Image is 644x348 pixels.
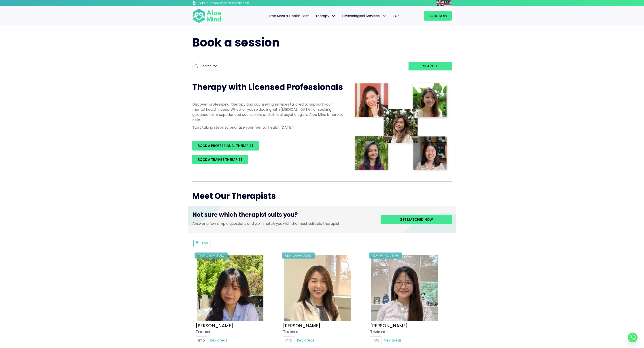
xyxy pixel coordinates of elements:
[192,81,343,93] span: Therapy with Licensed Professionals
[284,255,351,321] img: IMG_1660 – Tracy Kwah
[444,0,451,6] img: ms
[196,322,233,329] a: [PERSON_NAME]
[283,322,320,329] a: [PERSON_NAME]
[436,0,444,6] img: en
[201,241,208,245] span: Filter
[393,13,399,18] span: EAP
[409,62,452,70] button: Search
[195,253,228,259] div: Open to new clients
[312,11,339,21] a: TherapyTherapy: submenu
[192,221,374,226] p: Answer a few simple questions and we'll match you with the most suitable therapist!
[436,0,444,6] a: English
[197,255,263,321] img: Aloe Mind Profile Pic – Christie Yong Kar Xin
[370,322,408,329] a: [PERSON_NAME]
[330,13,337,19] span: Therapy: submenu
[192,102,344,123] p: Discover professional therapy and counselling services tailored to support your mental health nee...
[192,125,344,130] p: Start taking steps to prioritize your mental health [DATE]!
[192,141,259,151] a: BOOK A PROFESSIONAL THERAPIST
[196,336,207,344] a: Info
[192,1,273,6] a: Take our free mental health test
[294,336,317,344] a: Key areas
[353,82,449,172] img: Therapist collage
[193,240,210,247] button: Filter Listings
[282,253,315,259] div: Open to new clients
[429,13,447,18] span: Book Now
[381,215,452,224] a: Get matched now
[269,13,309,18] span: Free Mental Health Test
[628,333,638,342] a: Whatsapp
[382,336,404,344] a: Key areas
[198,143,253,148] span: BOOK A PROFESSIONAL THERAPIST
[192,62,409,70] input: Search for...
[283,329,361,334] div: Trainee
[192,155,248,164] a: BOOK A TRAINEE THERAPIST
[196,329,274,334] div: Trainee
[192,8,221,23] img: Aloe mind Logo
[369,253,402,259] div: Open to new clients
[207,336,230,344] a: Key areas
[192,211,374,221] h3: Not sure which therapist suits you?
[192,34,280,51] span: Book a session
[316,13,336,18] span: Therapy
[198,157,242,162] span: BOOK A TRAINEE THERAPIST
[370,336,382,344] a: Info
[370,329,448,334] div: Trainee
[266,11,312,21] a: Free Mental Health Test
[339,11,390,21] a: Psychological ServicesPsychological Services: submenu
[192,190,276,202] span: Meet Our Therapists
[283,336,294,344] a: Info
[371,255,438,321] img: IMG_3049 – Joanne Lee
[381,13,387,19] span: Psychological Services: submenu
[227,11,402,21] nav: Menu
[390,11,402,21] a: EAP
[198,1,273,6] h3: Take our free mental health test
[444,0,452,6] a: Malay
[424,11,452,21] a: Book Now
[342,13,386,18] span: Psychological Services
[400,217,433,222] span: Get matched now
